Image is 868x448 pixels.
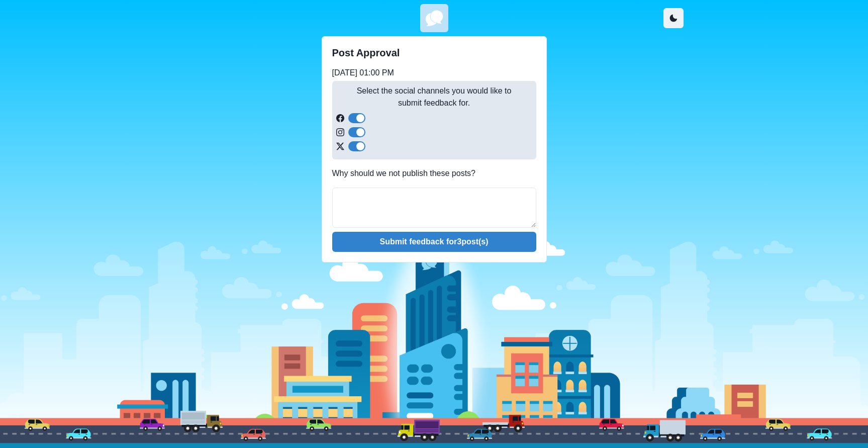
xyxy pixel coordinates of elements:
p: [DATE] 01:00 PM [332,67,536,79]
img: u8dYElcwoIgCIIgCIIgCIIgCIIgCIIgCIIgCIIgCIIgCIIgCIIgCIIgCIIgCIIgCIKgBfgfhTKg+uHK8RYAAAAASUVORK5CYII= [422,6,446,30]
button: Submit feedback for3post(s) [332,232,536,252]
button: Toggle Mode [663,8,684,28]
p: Select the social channels you would like to submit feedback for. [336,85,532,109]
h2: Post Approval [332,47,536,59]
p: Why should we not publish these posts? [332,167,536,180]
